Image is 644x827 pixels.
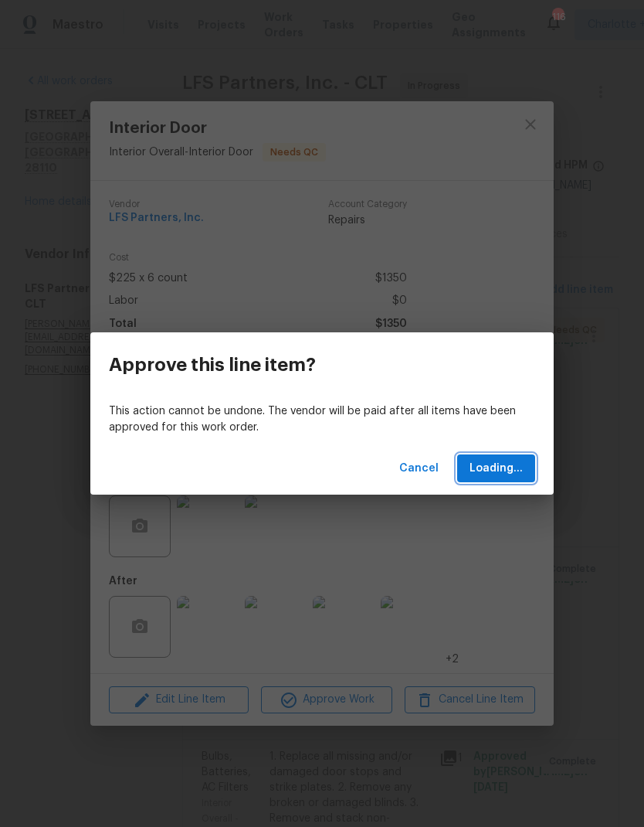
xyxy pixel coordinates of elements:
p: This action cannot be undone. The vendor will be paid after all items have been approved for this... [109,403,535,436]
button: Loading... [457,454,535,483]
span: Cancel [399,459,439,478]
span: Loading... [469,459,523,478]
h3: Approve this line item? [109,354,316,376]
button: Cancel [393,454,445,483]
